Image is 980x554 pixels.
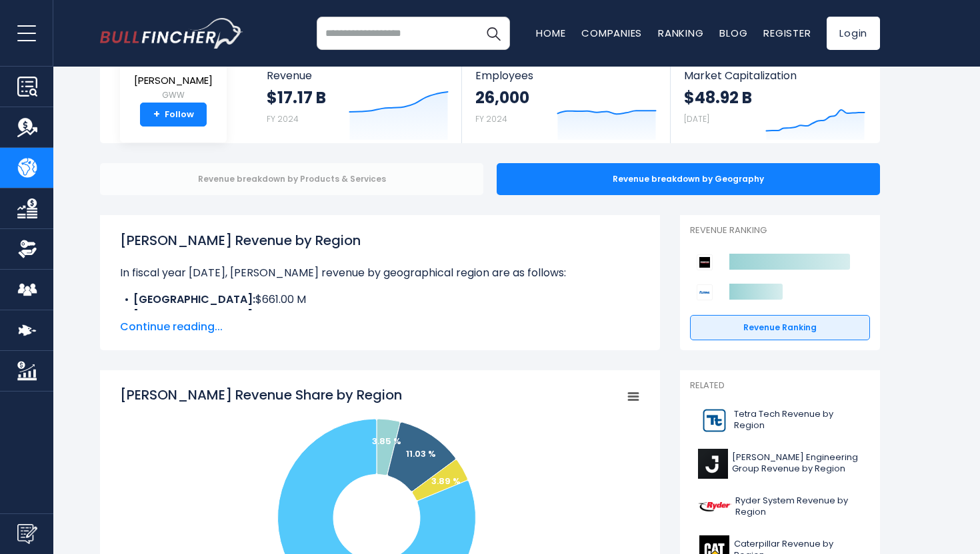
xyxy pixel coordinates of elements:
p: Revenue Ranking [690,225,870,236]
a: Tetra Tech Revenue by Region [690,402,870,439]
small: FY 2024 [267,113,299,125]
strong: $17.17 B [267,87,326,108]
p: Related [690,380,870,392]
strong: + [153,109,160,121]
a: Login [827,17,880,50]
a: Companies [581,26,642,40]
a: +Follow [140,103,207,127]
img: Ownership [17,239,37,259]
a: Employees 26,000 FY 2024 [462,57,669,143]
p: In fiscal year [DATE], [PERSON_NAME] revenue by geographical region are as follows: [120,265,640,281]
img: TTEK logo [698,406,730,435]
span: [PERSON_NAME] [134,75,213,87]
img: R logo [698,492,731,522]
tspan: [PERSON_NAME] Revenue Share by Region [120,386,402,404]
img: W.W. Grainger competitors logo [697,254,713,270]
strong: 26,000 [475,87,529,108]
span: Employees [475,69,656,82]
a: Market Capitalization $48.92 B [DATE] [671,57,879,143]
button: Search [477,17,510,50]
text: 3.85 % [372,435,401,447]
a: Ryder System Revenue by Region [690,489,870,525]
img: J logo [698,449,728,479]
div: Revenue breakdown by Products & Services [100,163,483,195]
text: 11.03 % [406,447,436,460]
text: 3.89 % [431,475,461,487]
span: [PERSON_NAME] Engineering Group Revenue by Region [732,452,862,475]
img: bullfincher logo [100,18,243,49]
span: Market Capitalization [684,69,865,82]
a: Go to homepage [100,18,243,49]
a: Home [536,26,565,40]
span: Continue reading... [120,319,640,335]
a: Revenue Ranking [690,315,870,340]
a: Blog [719,26,747,40]
strong: $48.92 B [684,87,752,108]
small: FY 2024 [475,113,507,125]
span: Tetra Tech Revenue by Region [734,409,862,431]
b: [GEOGRAPHIC_DATA]: [133,308,255,323]
li: $661.00 M [120,292,640,308]
img: Fastenal Company competitors logo [697,284,713,300]
a: Revenue $17.17 B FY 2024 [253,57,462,143]
div: Revenue breakdown by Geography [497,163,880,195]
a: [PERSON_NAME] Engineering Group Revenue by Region [690,445,870,482]
span: Revenue [267,69,449,82]
a: Ranking [658,26,703,40]
small: [DATE] [684,113,709,125]
small: GWW [134,89,213,101]
b: [GEOGRAPHIC_DATA]: [133,292,255,307]
a: Register [763,26,811,40]
h1: [PERSON_NAME] Revenue by Region [120,230,640,250]
li: $1.89 B [120,308,640,324]
span: Ryder System Revenue by Region [735,495,862,518]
